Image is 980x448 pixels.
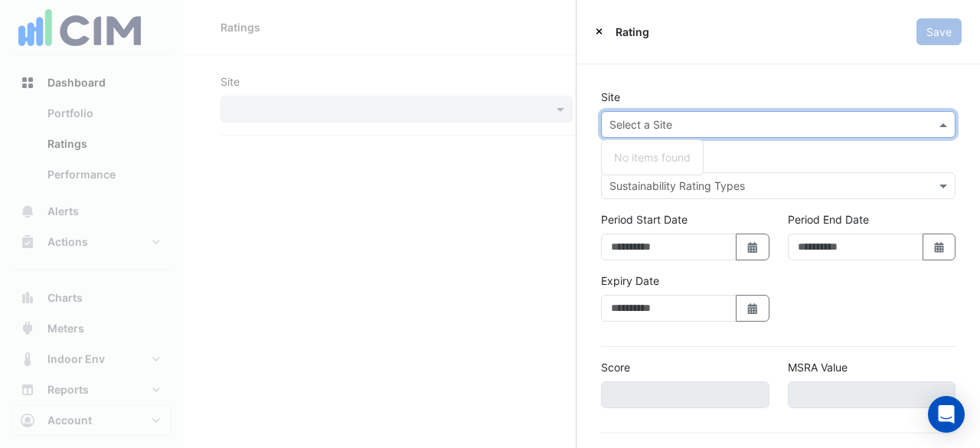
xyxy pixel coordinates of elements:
label: Site [601,89,620,105]
label: Score [601,359,630,375]
label: Expiry Date [601,273,659,289]
span: Rating [616,24,649,40]
label: Period Start Date [601,211,688,227]
label: Period End Date [788,211,869,227]
fa-icon: Select Date [746,240,759,253]
button: Close [595,24,603,39]
label: MSRA Value [788,359,848,375]
ng-dropdown-panel: Options list [601,139,704,175]
fa-icon: Select Date [746,302,759,315]
div: No items found [602,146,703,168]
fa-icon: Select Date [933,240,946,253]
div: Open Intercom Messenger [928,396,965,433]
